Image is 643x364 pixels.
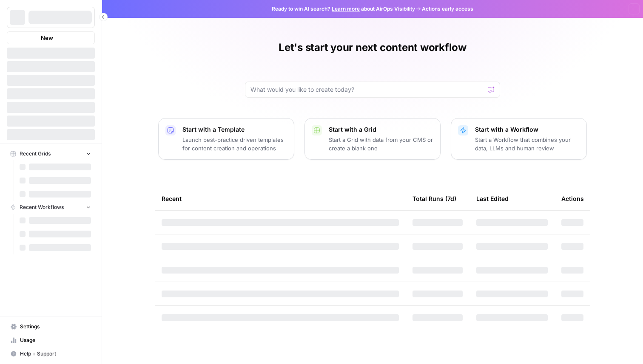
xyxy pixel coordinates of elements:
[475,135,580,152] p: Start a Workflow that combines your data, LLMs and human review
[422,5,473,13] span: Actions early access
[250,85,484,94] input: What would you like to create today?
[7,147,95,160] button: Recent Grids
[7,31,95,44] button: New
[20,336,91,344] span: Usage
[475,125,580,134] p: Start with a Workflow
[182,125,287,134] p: Start with a Template
[272,5,415,13] span: Ready to win AI search? about AirOps Visibility
[304,118,441,160] button: Start with a GridStart a Grid with data from your CMS or create a blank one
[7,333,95,347] a: Usage
[162,187,399,210] div: Recent
[561,187,584,210] div: Actions
[182,135,287,152] p: Launch best-practice driven templates for content creation and operations
[158,118,294,160] button: Start with a TemplateLaunch best-practice driven templates for content creation and operations
[7,201,95,214] button: Recent Workflows
[7,320,95,333] a: Settings
[20,150,51,158] span: Recent Grids
[413,187,456,210] div: Total Runs (7d)
[41,34,53,42] span: New
[329,125,433,134] p: Start with a Grid
[20,350,91,358] span: Help + Support
[332,6,360,12] a: Learn more
[451,118,587,160] button: Start with a WorkflowStart a Workflow that combines your data, LLMs and human review
[20,203,64,211] span: Recent Workflows
[279,41,467,54] h1: Let's start your next content workflow
[476,187,509,210] div: Last Edited
[329,135,433,152] p: Start a Grid with data from your CMS or create a blank one
[20,323,91,330] span: Settings
[7,347,95,361] button: Help + Support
